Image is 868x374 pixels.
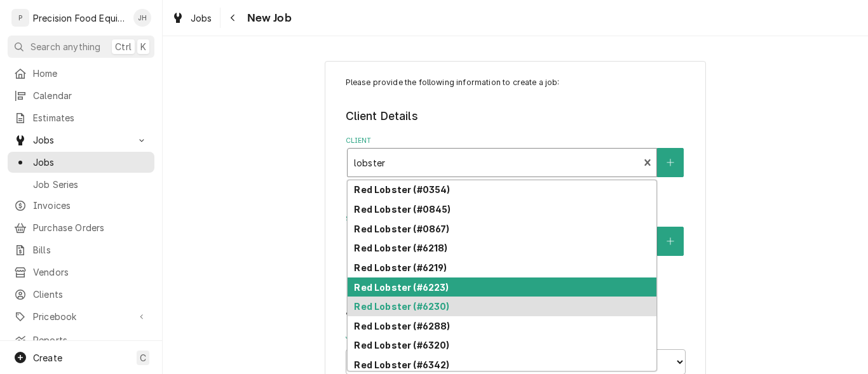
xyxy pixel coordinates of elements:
a: Calendar [8,85,154,106]
span: Bills [33,243,148,257]
strong: Red Lobster (#6320) [354,340,449,351]
a: Jobs [166,8,217,29]
span: Home [33,67,148,80]
label: Service Location [346,214,686,224]
a: Job Series [8,174,154,195]
label: Job Source [346,331,686,342]
legend: Job Details [346,304,686,320]
div: Client [346,136,686,199]
label: Client [346,136,686,146]
span: C [140,351,146,364]
div: JH [133,9,151,27]
button: Create New Location [657,227,684,256]
strong: Red Lobster (#0845) [354,204,451,215]
a: Estimates [8,107,154,128]
span: Create [33,352,62,363]
div: Precision Food Equipment LLC [33,11,126,25]
div: P [11,9,29,27]
span: Reports [33,333,148,347]
strong: Red Lobster (#0867) [354,224,449,234]
span: Search anything [31,40,100,53]
span: Pricebook [33,310,129,323]
svg: Create New Client [667,158,674,167]
div: Jason Hertel's Avatar [133,9,151,27]
span: K [140,40,146,53]
legend: Client Details [346,108,686,124]
span: Job Series [33,178,148,191]
span: Purchase Orders [33,221,148,234]
a: Go to Pricebook [8,306,154,327]
strong: Red Lobster (#6219) [354,262,447,273]
button: Navigate back [223,8,243,28]
strong: Red Lobster (#6218) [354,243,447,253]
span: Ctrl [115,40,132,53]
strong: Red Lobster (#6288) [354,321,450,331]
a: Clients [8,284,154,305]
span: Clients [33,288,148,301]
strong: Red Lobster (#6342) [354,359,449,370]
button: Create New Client [657,148,684,177]
span: Calendar [33,89,148,102]
strong: Red Lobster (#6223) [354,282,449,293]
a: Reports [8,330,154,351]
a: Jobs [8,152,154,173]
strong: Red Lobster (#0354) [354,184,450,195]
a: Go to Jobs [8,130,154,150]
svg: Create New Location [667,237,674,246]
strong: Red Lobster (#6230) [354,301,449,312]
span: Jobs [33,156,148,169]
span: Jobs [191,11,212,25]
a: Invoices [8,195,154,216]
span: Invoices [33,199,148,212]
span: Jobs [33,133,129,147]
button: Search anythingCtrlK [8,36,154,58]
a: Purchase Orders [8,217,154,238]
div: Job Source [346,331,686,374]
a: Home [8,63,154,84]
div: Service Location [346,214,686,277]
a: Bills [8,239,154,260]
a: Vendors [8,262,154,283]
span: Vendors [33,265,148,279]
span: New Job [243,10,292,27]
span: Estimates [33,111,148,124]
p: Please provide the following information to create a job: [346,77,686,88]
